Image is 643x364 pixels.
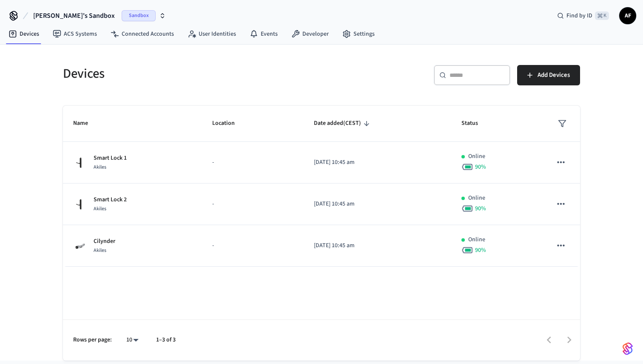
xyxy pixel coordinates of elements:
img: Akiles Cylinder [73,239,87,253]
p: Online [468,152,485,161]
p: - [212,158,293,167]
a: Developer [285,26,336,42]
span: [PERSON_NAME]'s Sandbox [33,11,115,21]
span: Name [73,117,99,130]
a: Events [243,26,285,42]
span: Sandbox [122,10,156,21]
span: AF [620,8,635,23]
p: [DATE] 10:45 am [314,241,441,250]
div: Find by ID⌘ K [550,8,616,23]
span: Find by ID [566,11,592,20]
a: ACS Systems [46,26,104,42]
span: 90 % [475,204,486,213]
span: Add Devices [538,70,570,81]
p: Online [468,235,485,244]
span: 90 % [475,163,486,171]
p: Rows per page: [73,336,112,344]
p: - [212,241,293,250]
button: Add Devices [517,65,580,85]
a: Devices [2,26,46,42]
img: Akiles Roomlock [73,156,87,169]
a: User Identities [181,26,243,42]
p: Smart Lock 1 [94,154,127,163]
img: SeamLogoGradient.69752ec5.svg [623,342,633,356]
p: 1–3 of 3 [156,336,176,344]
span: Location [212,117,246,130]
span: Akiles [94,205,106,212]
a: Settings [336,26,381,42]
p: Cilynder [94,237,115,246]
p: - [212,200,293,209]
span: Date added(CEST) [314,117,372,130]
button: AF [619,7,636,24]
span: Status [461,117,489,130]
p: [DATE] 10:45 am [314,200,441,209]
span: ⌘ K [595,11,609,20]
span: Akiles [94,247,106,254]
span: Akiles [94,164,106,171]
img: Akiles Roomlock [73,198,87,211]
p: Online [468,194,485,203]
h5: Devices [63,65,316,82]
p: [DATE] 10:45 am [314,158,441,167]
span: 90 % [475,246,486,254]
table: sticky table [63,106,580,267]
div: 10 [122,334,142,346]
a: Connected Accounts [104,26,181,42]
p: Smart Lock 2 [94,195,127,204]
